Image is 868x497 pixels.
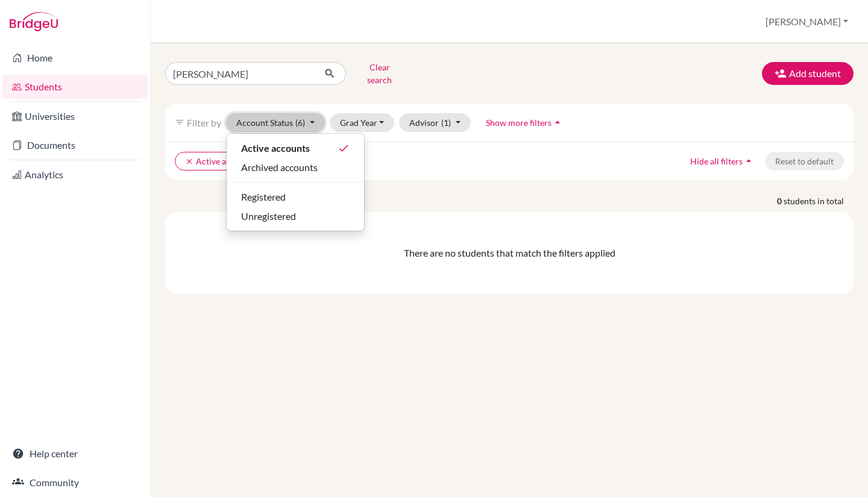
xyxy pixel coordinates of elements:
[346,58,413,89] button: Clear search
[441,117,451,128] span: (1)
[241,190,286,204] span: Registered
[10,12,58,31] img: Bridge-U
[743,155,755,167] i: arrow_drop_up
[227,207,364,226] button: Unregistered
[226,113,325,132] button: Account Status(6)
[2,133,148,157] a: Documents
[227,187,364,207] button: Registered
[175,246,844,260] div: There are no students that match the filters applied
[330,113,395,132] button: Grad Year
[227,158,364,177] button: Archived accounts
[690,156,743,166] span: Hide all filters
[241,209,296,223] span: Unregistered
[2,470,148,495] a: Community
[486,117,552,128] span: Show more filters
[2,104,148,128] a: Universities
[777,195,784,207] strong: 0
[2,46,148,70] a: Home
[760,10,854,33] button: [PERSON_NAME]
[765,152,844,170] button: Reset to default
[241,141,310,155] span: Active accounts
[680,152,765,170] button: Hide all filtersarrow_drop_up
[241,160,318,175] span: Archived accounts
[399,113,471,132] button: Advisor(1)
[175,152,266,170] button: clearActive accounts
[227,139,364,158] button: Active accountsdone
[165,62,315,85] input: Find student by name...
[552,116,564,128] i: arrow_drop_up
[476,113,574,132] button: Show more filtersarrow_drop_up
[226,133,365,231] div: Account Status(6)
[295,117,305,128] span: (6)
[2,442,148,466] a: Help center
[338,142,350,154] i: done
[784,195,854,207] span: students in total
[762,62,854,85] button: Add student
[2,163,148,187] a: Analytics
[187,117,221,128] span: Filter by
[175,117,184,127] i: filter_list
[2,75,148,99] a: Students
[185,157,193,166] i: clear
